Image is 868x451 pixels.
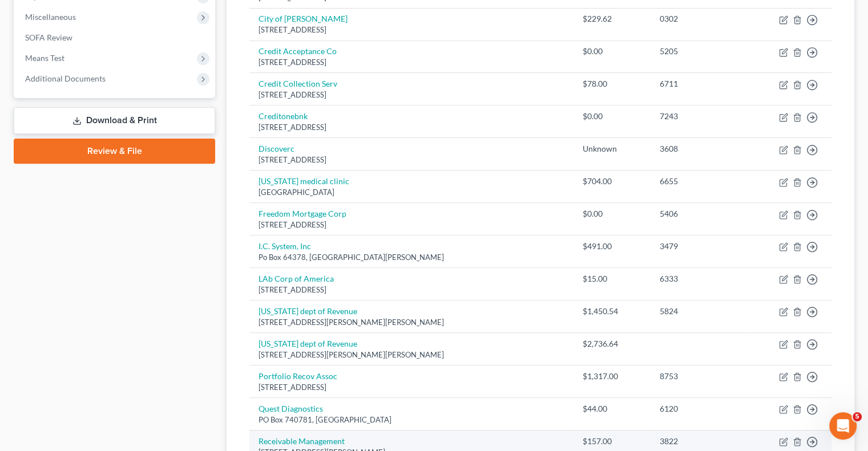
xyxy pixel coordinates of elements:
[583,176,641,187] div: $704.00
[259,144,294,153] a: Discoverc
[259,25,564,35] div: [STREET_ADDRESS]
[259,79,337,88] a: Credit Collection Serv
[660,78,741,90] div: 6711
[660,143,741,155] div: 3608
[583,111,641,122] div: $0.00
[259,404,323,413] a: Quest Diagnostics
[25,12,76,22] span: Miscellaneous
[583,46,641,57] div: $0.00
[583,13,641,25] div: $229.62
[660,436,741,447] div: 3822
[583,78,641,90] div: $78.00
[259,90,564,100] div: [STREET_ADDRESS]
[660,176,741,187] div: 6655
[259,209,346,218] a: Freedom Mortgage Corp
[259,317,564,328] div: [STREET_ADDRESS][PERSON_NAME][PERSON_NAME]
[16,27,215,48] a: SOFA Review
[259,252,564,263] div: Po Box 64378, [GEOGRAPHIC_DATA][PERSON_NAME]
[259,122,564,133] div: [STREET_ADDRESS]
[259,436,345,446] a: Receivable Management
[853,412,862,421] span: 5
[25,32,72,42] span: SOFA Review
[583,403,641,415] div: $44.00
[14,139,215,164] a: Review & File
[660,403,741,415] div: 6120
[259,155,564,165] div: [STREET_ADDRESS]
[259,415,564,425] div: PO Box 740781, [GEOGRAPHIC_DATA]
[259,176,349,186] a: [US_STATE] medical clinic
[829,412,857,440] iframe: Intercom live chat
[259,371,337,381] a: Portfolio Recov Assoc
[583,273,641,285] div: $15.00
[660,13,741,25] div: 0302
[259,339,357,348] a: [US_STATE] dept of Revenue
[660,306,741,317] div: 5824
[259,241,311,251] a: I.C. System, Inc
[660,273,741,285] div: 6333
[259,220,564,230] div: [STREET_ADDRESS]
[583,241,641,252] div: $491.00
[660,46,741,57] div: 5205
[583,306,641,317] div: $1,450.54
[14,107,215,134] a: Download & Print
[259,350,564,360] div: [STREET_ADDRESS][PERSON_NAME][PERSON_NAME]
[259,57,564,68] div: [STREET_ADDRESS]
[660,111,741,122] div: 7243
[583,371,641,382] div: $1,317.00
[259,46,337,56] a: Credit Acceptance Co
[25,53,64,63] span: Means Test
[583,436,641,447] div: $157.00
[259,285,564,295] div: [STREET_ADDRESS]
[259,111,308,121] a: Creditonebnk
[583,208,641,220] div: $0.00
[660,241,741,252] div: 3479
[259,306,357,316] a: [US_STATE] dept of Revenue
[25,74,106,83] span: Additional Documents
[259,187,564,198] div: [GEOGRAPHIC_DATA]
[583,338,641,350] div: $2,736.64
[660,371,741,382] div: 8753
[660,208,741,220] div: 5406
[583,143,641,155] div: Unknown
[259,14,348,23] a: City of [PERSON_NAME]
[259,382,564,393] div: [STREET_ADDRESS]
[259,274,334,283] a: LAb Corp of America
